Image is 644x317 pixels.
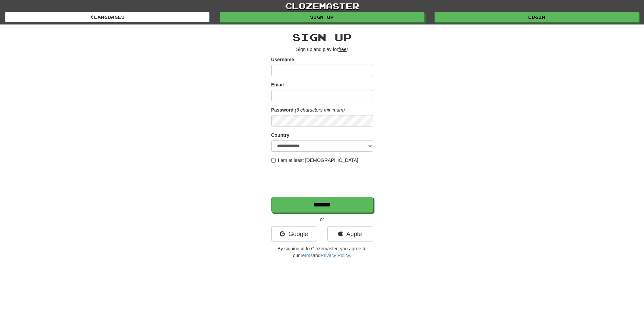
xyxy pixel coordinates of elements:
[271,56,294,63] label: Username
[327,226,373,242] a: Apple
[295,107,345,113] em: (6 characters minimum)
[220,12,424,22] a: Sign up
[5,12,209,22] a: Languages
[338,47,347,52] u: free
[271,245,373,259] p: By signing in to Clozemaster, you agree to our and .
[271,106,294,113] label: Password
[271,216,373,223] p: or
[271,81,284,88] label: Email
[271,167,374,194] iframe: reCAPTCHA
[320,253,350,258] a: Privacy Policy
[271,46,373,53] p: Sign up and play for !
[271,157,358,164] label: I am at least [DEMOGRAPHIC_DATA]
[271,31,373,43] h2: Sign up
[271,158,276,163] input: I am at least [DEMOGRAPHIC_DATA]
[300,253,313,258] a: Terms
[271,132,290,138] label: Country
[435,12,639,22] a: Login
[271,226,317,242] a: Google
